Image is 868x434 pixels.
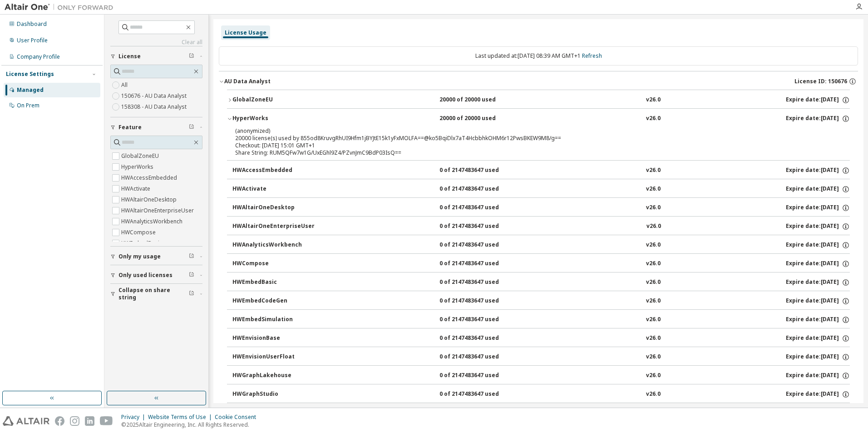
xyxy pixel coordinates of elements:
[646,260,661,268] div: v26.0
[794,78,847,85] span: License ID: 150676
[85,416,94,426] img: linkedin.svg
[786,372,850,380] div: Expire date: [DATE]
[110,265,202,285] button: Only used licenses
[439,260,521,268] div: 0 of 2147483647 used
[232,278,314,287] div: HWEmbedBasic
[118,53,141,60] span: License
[121,227,158,238] label: HWCompose
[232,167,314,175] div: HWAccessEmbedded
[439,185,521,193] div: 0 of 2147483647 used
[232,254,850,274] button: HWCompose0 of 2147483647 usedv26.0Expire date:[DATE]
[786,222,850,231] div: Expire date: [DATE]
[189,124,194,131] span: Clear filter
[121,205,196,216] label: HWAltairOneEnterpriseUser
[232,291,850,311] button: HWEmbedCodeGen0 of 2147483647 usedv26.0Expire date:[DATE]
[110,117,202,137] button: Feature
[232,96,314,104] div: GlobalZoneEU
[646,167,661,175] div: v26.0
[232,115,314,123] div: HyperWorks
[70,416,79,426] img: instagram.svg
[227,90,850,110] button: GlobalZoneEU20000 of 20000 usedv26.0Expire date:[DATE]
[232,384,850,404] button: HWGraphStudio0 of 2147483647 usedv26.0Expire date:[DATE]
[118,287,189,301] span: Collapse on share string
[5,3,118,12] img: Altair One
[17,102,39,109] div: On Prem
[235,127,820,142] div: 20000 license(s) used by 855od8KruvgRhUI9Hfm1jBYJtE15k1yFxMOLFA==@ko5BqiDlx7aT4HcbbhkOHM6r12PwsBK...
[786,204,850,212] div: Expire date: [DATE]
[121,183,152,194] label: HWActivate
[232,273,850,293] button: HWEmbedBasic0 of 2147483647 usedv26.0Expire date:[DATE]
[232,204,314,212] div: HWAltairOneDesktop
[121,194,178,205] label: HWAltairOneDesktop
[646,390,661,399] div: v26.0
[121,238,164,249] label: HWEmbedBasic
[219,46,858,66] div: Last updated at: [DATE] 08:39 AM GMT+1
[6,71,54,78] div: License Settings
[148,414,215,421] div: Website Terms of Use
[189,272,194,279] span: Clear filter
[786,167,850,175] div: Expire date: [DATE]
[439,316,521,324] div: 0 of 2147483647 used
[646,222,661,231] div: v26.0
[646,334,661,343] div: v26.0
[118,124,142,131] span: Feature
[232,328,850,348] button: HWEnvisionBase0 of 2147483647 usedv26.0Expire date:[DATE]
[235,142,820,149] div: Checkout: [DATE] 15:01 GMT+1
[786,185,850,193] div: Expire date: [DATE]
[582,52,602,60] a: Refresh
[189,253,194,260] span: Clear filter
[439,372,521,380] div: 0 of 2147483647 used
[17,53,60,61] div: Company Profile
[121,421,261,429] p: © 2025 Altair Engineering, Inc. All Rights Reserved.
[232,316,314,324] div: HWEmbedSimulation
[439,167,521,175] div: 0 of 2147483647 used
[232,390,314,399] div: HWGraphStudio
[189,290,194,298] span: Clear filter
[439,334,521,343] div: 0 of 2147483647 used
[232,366,850,386] button: HWGraphLakehouse0 of 2147483647 usedv26.0Expire date:[DATE]
[121,414,148,421] div: Privacy
[110,39,202,46] a: Clear all
[439,278,521,287] div: 0 of 2147483647 used
[232,260,314,268] div: HWCompose
[118,272,173,279] span: Only used licenses
[110,46,202,66] button: License
[121,216,184,227] label: HWAnalyticsWorkbench
[646,185,661,193] div: v26.0
[786,297,850,305] div: Expire date: [DATE]
[118,253,161,260] span: Only my usage
[232,353,314,361] div: HWEnvisionUserFloat
[232,372,314,380] div: HWGraphLakehouse
[786,278,850,287] div: Expire date: [DATE]
[189,53,194,60] span: Clear filter
[232,198,850,218] button: HWAltairOneDesktop0 of 2147483647 usedv26.0Expire date:[DATE]
[110,284,202,304] button: Collapse on share string
[235,149,820,156] div: Share String: RUM5QFw7w1G/UxEGhl9Z4/PZvnJmC9BdP03IsQ==
[17,86,44,94] div: Managed
[646,204,661,212] div: v26.0
[232,185,314,193] div: HWActivate
[232,222,315,231] div: HWAltairOneEnterpriseUser
[232,310,850,330] button: HWEmbedSimulation0 of 2147483647 usedv26.0Expire date:[DATE]
[439,96,521,104] div: 20000 of 20000 used
[17,20,47,28] div: Dashboard
[439,204,521,212] div: 0 of 2147483647 used
[215,414,261,421] div: Cookie Consent
[646,278,661,287] div: v26.0
[232,347,850,367] button: HWEnvisionUserFloat0 of 2147483647 usedv26.0Expire date:[DATE]
[646,297,661,305] div: v26.0
[786,316,850,324] div: Expire date: [DATE]
[786,241,850,249] div: Expire date: [DATE]
[786,260,850,268] div: Expire date: [DATE]
[232,161,850,181] button: HWAccessEmbedded0 of 2147483647 usedv26.0Expire date:[DATE]
[232,241,314,249] div: HWAnalyticsWorkbench
[439,222,521,231] div: 0 of 2147483647 used
[786,390,850,399] div: Expire date: [DATE]
[646,115,661,123] div: v26.0
[646,96,661,104] div: v26.0
[646,241,661,249] div: v26.0
[17,37,48,44] div: User Profile
[232,179,850,199] button: HWActivate0 of 2147483647 usedv26.0Expire date:[DATE]
[121,91,188,101] label: 150676 - AU Data Analyst
[439,353,521,361] div: 0 of 2147483647 used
